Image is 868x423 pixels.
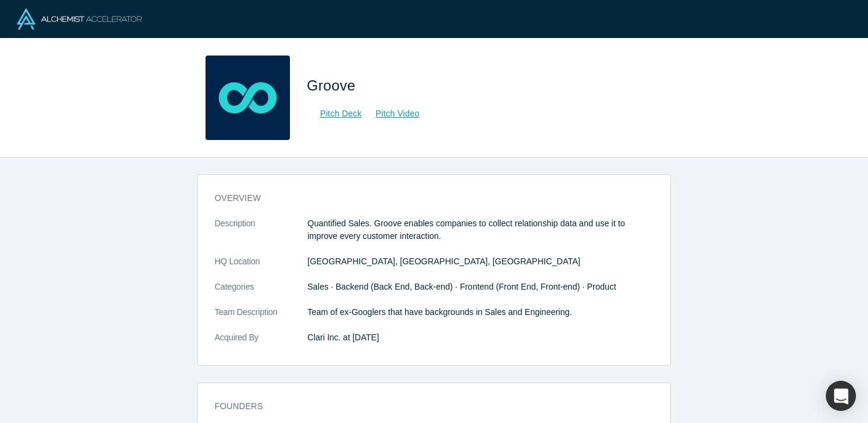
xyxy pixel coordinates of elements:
[215,331,307,357] dt: Acquired By
[215,255,307,281] dt: HQ Location
[307,306,653,319] p: Team of ex-Googlers that have backgrounds in Sales and Engineering.
[307,255,653,268] dd: [GEOGRAPHIC_DATA], [GEOGRAPHIC_DATA], [GEOGRAPHIC_DATA]
[362,107,420,121] a: Pitch Video
[307,107,362,121] a: Pitch Deck
[215,217,307,255] dt: Description
[215,192,637,205] h3: overview
[215,281,307,306] dt: Categories
[215,306,307,331] dt: Team Description
[215,400,637,413] h3: Founders
[17,8,142,30] img: Alchemist Logo
[307,282,616,291] span: Sales · Backend (Back End, Back-end) · Frontend (Front End, Front-end) · Product
[307,331,653,344] dd: Clari Inc. at [DATE]
[307,217,653,243] p: Quantified Sales. Groove enables companies to collect relationship data and use it to improve eve...
[307,77,360,94] span: Groove
[206,56,290,140] img: Groove's Logo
